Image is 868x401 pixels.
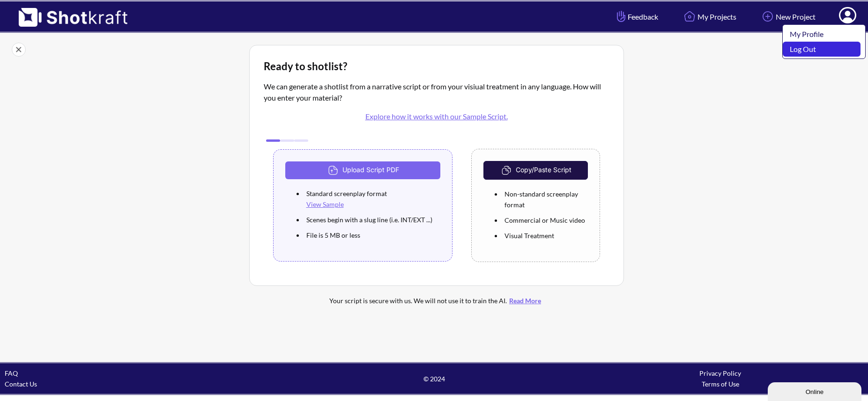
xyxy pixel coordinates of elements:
[5,369,18,377] a: FAQ
[304,186,441,212] li: Standard screenplay format
[502,228,587,243] li: Visual Treatment
[291,373,577,384] span: © 2024
[615,11,658,22] span: Feedback
[326,163,342,177] img: Upload Icon
[682,8,697,24] img: Home Icon
[287,295,586,306] div: Your script is secure with us. We will not use it to train the AI.
[760,8,776,24] img: Add Icon
[768,380,863,401] iframe: chat widget
[615,8,628,24] img: Hand Icon
[577,379,863,389] div: Terms of Use
[285,161,441,179] button: Upload Script PDF
[507,297,543,305] a: Read More
[577,368,863,379] div: Privacy Policy
[304,227,441,243] li: File is 5 MB or less
[306,200,344,208] a: View Sample
[264,59,609,73] div: Ready to shotlist?
[502,186,587,212] li: Non-standard screenplay format
[12,43,26,57] img: Close Icon
[499,163,516,177] img: CopyAndPaste Icon
[502,212,587,228] li: Commercial or Music video
[783,27,861,42] a: My Profile
[304,212,441,227] li: Scenes begin with a slug line (i.e. INT/EXT ...)
[675,4,743,29] a: My Projects
[264,81,609,130] p: We can generate a shotlist from a narrative script or from your visiual treatment in any language...
[753,4,823,29] a: New Project
[783,42,861,57] a: Log Out
[365,112,508,121] a: Explore how it works with our Sample Script.
[5,380,37,388] a: Contact Us
[483,161,587,180] button: Copy/Paste Script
